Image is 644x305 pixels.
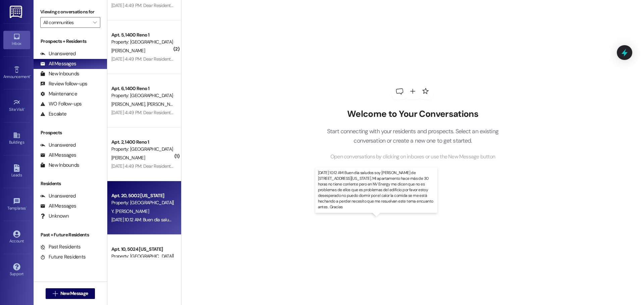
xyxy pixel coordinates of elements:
span: • [24,106,25,111]
span: [PERSON_NAME] [111,155,145,161]
input: All communities [43,17,90,28]
div: WO Follow-ups [40,100,82,107]
div: Apt. 20, 5002 [US_STATE] [111,192,173,199]
div: All Messages [40,203,76,210]
label: Viewing conversations for [40,7,100,17]
div: Property: [GEOGRAPHIC_DATA] (4017) [111,39,173,46]
span: Open conversations by clicking on inboxes or use the New Message button [330,153,495,161]
div: New Inbounds [40,162,79,169]
div: Review follow-ups [40,80,87,87]
div: Escalate [40,110,66,118]
span: [PERSON_NAME] [111,101,147,107]
p: [DATE] 10:12 AM: Buen día saludos soy [PERSON_NAME] de [STREET_ADDRESS][US_STATE]. Mi apartamento... [318,170,435,210]
div: Apt. 5, 1400 Reno 1 [111,31,173,39]
a: Site Visit • [3,97,30,115]
div: Residents [34,180,107,187]
i:  [53,291,58,296]
div: [DATE] 4:49 PM: Dear Resident (s) in Building 1 water will be shut down now for 60 min for plumbi... [111,56,538,62]
div: All Messages [40,60,76,67]
div: Unanswered [40,142,76,149]
div: [DATE] 4:49 PM: Dear Resident (s) in Building 1 water will be shut down now for 60 min for plumbi... [111,109,538,116]
a: Support [3,261,30,279]
div: Unknown [40,213,69,220]
a: Templates • [3,196,30,214]
div: Prospects [34,129,107,136]
div: Unanswered [40,50,76,57]
a: Account [3,228,30,246]
div: Apt. 6, 1400 Reno 1 [111,85,173,92]
div: [DATE] 4:49 PM: Dear Resident (s) in Building 1 water will be shut down now for 60 min for plumbi... [111,163,538,169]
span: • [30,73,31,78]
a: Leads [3,162,30,180]
h2: Welcome to Your Conversations [317,109,508,120]
div: Future Residents [40,253,86,260]
div: Maintenance [40,90,77,97]
a: Buildings [3,130,30,148]
div: Unanswered [40,193,76,200]
div: Past + Future Residents [34,231,107,238]
span: [PERSON_NAME] [147,101,180,107]
i:  [93,20,97,25]
a: Inbox [3,31,30,49]
div: [DATE] 4:49 PM: Dear Resident (s) in Building 1 water will be shut down now for 60 min for plumbi... [111,2,538,8]
div: Property: [GEOGRAPHIC_DATA] (4017) [111,92,173,99]
div: Property: [GEOGRAPHIC_DATA] (4017) [111,146,173,153]
div: Past Residents [40,243,81,250]
span: New Message [60,290,88,297]
div: Property: [GEOGRAPHIC_DATA][PERSON_NAME] (4000) [111,253,173,260]
div: Prospects + Residents [34,38,107,45]
p: Start connecting with your residents and prospects. Select an existing conversation or create a n... [317,127,508,146]
span: [PERSON_NAME] [111,48,145,54]
div: Apt. 2, 1400 Reno 1 [111,139,173,146]
span: Y. [PERSON_NAME] [111,208,149,214]
div: Property: [GEOGRAPHIC_DATA][PERSON_NAME] (4000) [111,199,173,206]
button: New Message [46,288,95,299]
img: ResiDesk Logo [10,6,23,18]
div: All Messages [40,152,76,159]
div: New Inbounds [40,70,79,77]
span: • [26,205,27,210]
div: Apt. 10, 5024 [US_STATE] [111,246,173,253]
